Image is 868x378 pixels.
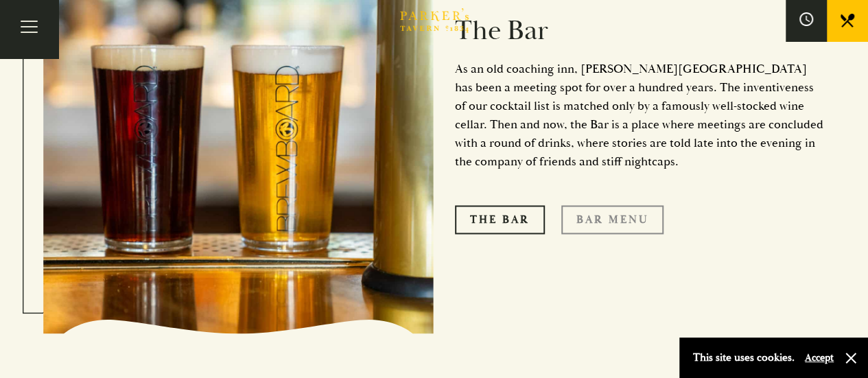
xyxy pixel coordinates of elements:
h2: The Bar [455,14,825,47]
button: Close and accept [844,351,858,365]
p: As an old coaching inn, [PERSON_NAME][GEOGRAPHIC_DATA] has been a meeting spot for over a hundred... [455,60,825,171]
p: This site uses cookies. [693,348,795,368]
a: Bar Menu [561,205,664,234]
button: Accept [805,351,834,364]
a: The Bar [455,205,545,234]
